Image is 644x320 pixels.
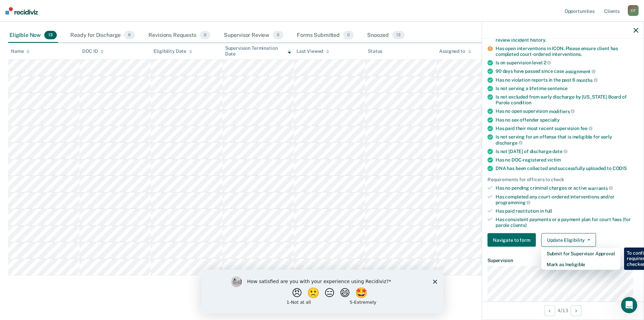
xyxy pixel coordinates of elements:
span: full [545,208,552,214]
div: DNA has been collected and successfully uploaded to [496,166,638,171]
span: 0 [200,31,210,40]
div: Has no sex offender [496,117,638,123]
span: discharge [496,140,523,145]
div: Status [368,48,382,54]
div: Is not serving for an offense that is ineligible for early [496,134,638,146]
span: CODIS [613,166,627,171]
div: Is on supervision level [496,60,638,66]
div: Last Viewed [296,48,329,54]
div: Name [11,48,30,54]
div: 90 days have passed since case [496,68,638,74]
div: Has paid their most recent supervision [496,125,638,131]
span: date [552,149,567,154]
span: 13 [392,31,405,40]
button: Mark as Ineligible [541,259,620,270]
span: 0 [343,31,354,40]
div: Has paid restitution in [496,208,638,214]
div: Eligible Now [8,28,58,43]
span: 0 [273,31,283,40]
span: condition [511,100,531,105]
span: clients) [510,222,527,228]
div: Is not serving a lifetime [496,86,638,91]
div: Is not [DATE] of discharge [496,148,638,154]
span: programming [496,200,530,205]
span: sentence [547,86,568,91]
div: Supervision Termination Date [225,45,291,57]
div: Supervisor Review [222,28,285,43]
span: 2 [544,60,551,65]
div: Revisions Requests [147,28,211,43]
iframe: Intercom live chat [621,297,637,313]
span: 13 [44,31,57,40]
span: victim [547,157,561,163]
div: Eligibility Date [153,48,192,54]
a: Navigate to form link [487,233,539,247]
span: fee [580,126,593,131]
div: Has completed any court-ordered interventions and/or [496,194,638,205]
span: months [576,77,598,83]
span: 6 [124,31,135,40]
div: DOC ID [82,48,104,54]
div: Ready for Discharge [69,28,136,43]
div: Snoozed [366,28,406,43]
div: Has consistent payments or a payment plan for court fees (for parole [496,216,638,228]
button: Update Eligibility [541,233,596,247]
dt: Supervision [487,258,638,263]
div: Has no pending criminal charges or active [496,185,638,191]
div: Has no open supervision [496,108,638,114]
div: Is not excluded from early discharge by [US_STATE] Board of Parole [496,94,638,106]
button: Navigate to form [487,233,536,247]
div: Forms Submitted [295,28,355,43]
div: Requirements for officers to check [487,177,638,183]
div: C F [628,5,639,16]
div: Has open interventions in ICON. Please ensure client has completed court-ordered interventions. [496,46,638,57]
img: Recidiviz [5,7,38,15]
span: specialty [540,117,560,122]
span: warrants [588,185,613,191]
iframe: Survey by Kim from Recidiviz [201,270,443,313]
div: 4 / 13 [482,301,644,319]
div: Assigned to [439,48,471,54]
div: Has no violation reports in the past 6 [496,77,638,83]
button: Previous Opportunity [544,305,555,316]
button: Next Opportunity [571,305,581,316]
span: assignment [565,69,596,74]
span: modifiers [549,108,575,114]
button: Submit for Supervisor Approval [541,248,620,259]
div: Has no DOC-registered [496,157,638,163]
